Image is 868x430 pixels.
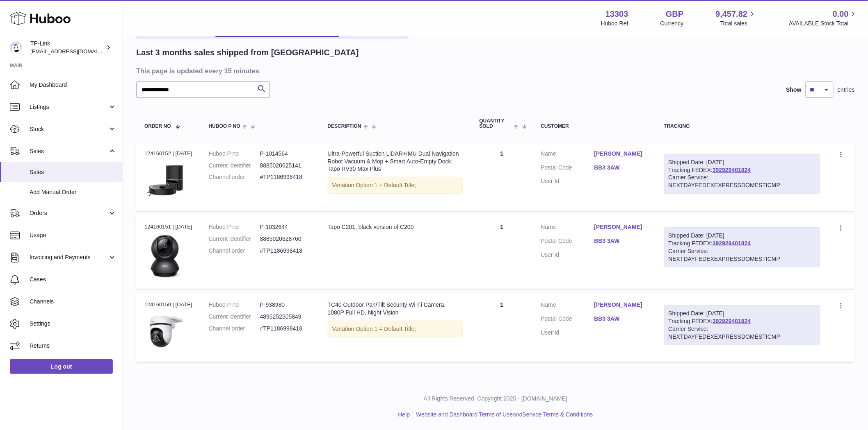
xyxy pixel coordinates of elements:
[541,315,594,325] dt: Postal Code
[413,411,593,419] li: and
[209,223,260,231] dt: Huboo P no
[260,301,311,309] dd: P-938980
[144,311,185,352] img: Tapo_C500_EU_1.2_overview_01_large_20231012034142b.jpg
[594,237,648,245] a: BB3 3AW
[541,150,594,160] dt: Name
[328,321,463,337] div: Variation:
[471,215,533,289] td: 1
[136,66,853,75] h3: This page is updated every 15 minutes
[541,329,594,337] dt: User Id
[786,86,802,94] label: Show
[260,313,311,321] dd: 4895252505849
[666,9,683,20] strong: GBP
[669,232,816,240] div: Shipped Date: [DATE]
[523,411,593,418] a: Service Terms & Conditions
[144,223,192,231] div: 124160151 | [DATE]
[260,173,311,181] dd: #TP1186998418
[660,20,684,27] div: Currency
[720,20,757,27] span: Total sales
[260,247,311,255] dd: #TP1186998418
[30,188,116,196] span: Add Manual Order
[260,223,311,231] dd: P-1032644
[209,313,260,321] dt: Current identifier
[669,247,816,263] div: Carrier Service: NEXTDAYFEDEXEXPRESSDOMESTICMP
[328,177,463,194] div: Variation:
[605,9,628,20] strong: 13303
[416,411,513,418] a: Website and Dashboard Terms of Use
[328,301,463,317] div: TC40 Outdoor Pan/Tilt Security Wi-Fi Camera, 1080P Full HD, Night Vision
[664,227,820,267] div: Tracking FEDEX:
[260,150,311,158] dd: P-1014564
[669,325,816,341] div: Carrier Service: NEXTDAYFEDEXEXPRESSDOMESTICMP
[209,150,260,158] dt: Huboo P no
[789,9,858,27] a: 0.00 AVAILABLE Stock Total
[328,150,463,173] div: Ultra-Powerful Suction LiDAR+IMU Dual Navigation Robot Vacuum & Mop + Smart Auto-Empty Dock, Tapo...
[669,174,816,189] div: Carrier Service: NEXTDAYFEDEXEXPRESSDOMESTICMP
[209,301,260,309] dt: Huboo P no
[541,223,594,233] dt: Name
[541,164,594,174] dt: Postal Code
[30,342,116,350] span: Returns
[480,118,512,129] span: Quantity Sold
[328,124,361,129] span: Description
[30,253,108,261] span: Invoicing and Payments
[398,411,410,418] a: Help
[328,223,463,231] div: Tapo C201, black version of C200
[541,124,648,129] div: Customer
[144,150,192,157] div: 124160152 | [DATE]
[833,9,849,20] span: 0.00
[260,325,311,333] dd: #TP1186998418
[209,162,260,170] dt: Current identifier
[594,164,648,172] a: BB3 3AW
[144,124,171,129] span: Order No
[356,182,416,188] span: Option 1 = Default Title;
[209,325,260,333] dt: Channel order
[30,276,116,283] span: Cases
[30,81,116,89] span: My Dashboard
[716,9,748,20] span: 9,457.82
[471,142,533,211] td: 1
[30,298,116,306] span: Channels
[209,124,240,129] span: Huboo P no
[260,162,311,170] dd: 8885020625141
[664,124,820,129] div: Tracking
[144,301,192,308] div: 124160150 | [DATE]
[713,240,751,247] a: 392929401824
[594,150,648,158] a: [PERSON_NAME]
[144,160,185,201] img: 01_large_20240808023803n.jpg
[594,315,648,323] a: BB3 3AW
[541,177,594,185] dt: User Id
[30,168,116,176] span: Sales
[144,233,185,278] img: 133031739979760.jpg
[541,237,594,247] dt: Postal Code
[838,86,855,94] span: entries
[209,235,260,243] dt: Current identifier
[30,103,108,111] span: Listings
[10,41,22,54] img: internalAdmin-13303@internal.huboo.com
[669,310,816,317] div: Shipped Date: [DATE]
[664,154,820,194] div: Tracking FEDEX:
[356,326,416,332] span: Option 1 = Default Title;
[541,251,594,259] dt: User Id
[789,20,858,27] span: AVAILABLE Stock Total
[541,301,594,311] dt: Name
[30,209,108,217] span: Orders
[10,359,113,374] a: Log out
[716,9,757,27] a: 9,457.82 Total sales
[669,158,816,166] div: Shipped Date: [DATE]
[30,40,104,55] div: TP-Link
[471,293,533,362] td: 1
[30,48,121,54] span: [EMAIL_ADDRESS][DOMAIN_NAME]
[209,173,260,181] dt: Channel order
[130,395,861,403] p: All Rights Reserved. Copyright 2025 - [DOMAIN_NAME]
[664,305,820,345] div: Tracking FEDEX:
[601,20,628,27] div: Huboo Ref
[136,47,359,58] h2: Last 3 months sales shipped from [GEOGRAPHIC_DATA]
[209,247,260,255] dt: Channel order
[30,320,116,328] span: Settings
[30,147,108,155] span: Sales
[594,223,648,231] a: [PERSON_NAME]
[713,167,751,173] a: 392929401824
[594,301,648,309] a: [PERSON_NAME]
[713,318,751,324] a: 392929401824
